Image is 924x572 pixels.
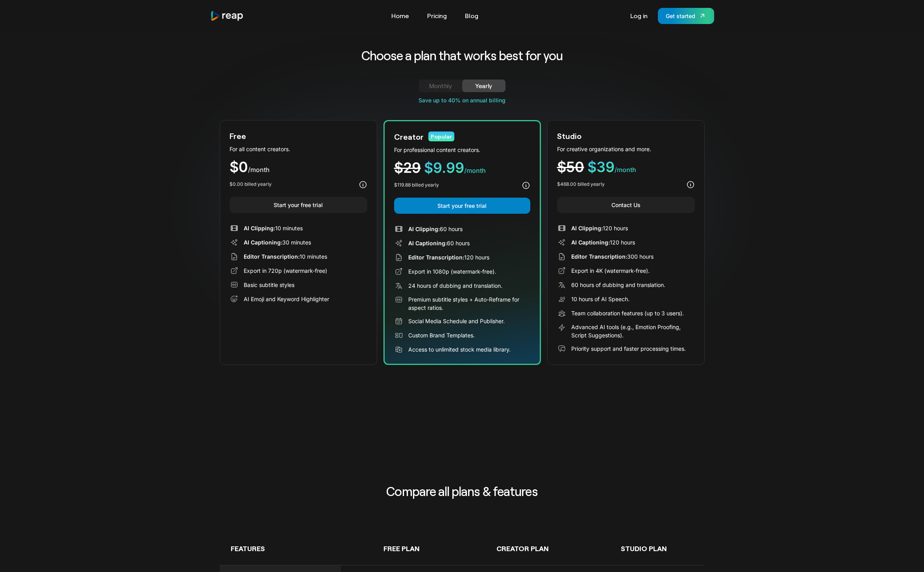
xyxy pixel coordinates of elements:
div: Priority support and faster processing times. [571,344,686,353]
div: Premium subtitle styles + Auto-Reframe for aspect ratios. [408,295,530,312]
div: Studio [557,130,581,142]
div: Free [230,130,246,142]
div: Creator [394,131,424,143]
a: Start your free trial [394,198,530,214]
div: Save up to 40% on annual billing [220,96,705,104]
span: $9.99 [424,159,464,176]
a: Blog [461,9,482,22]
span: $29 [394,159,421,176]
a: Contact Us [557,197,695,213]
div: Yearly [472,81,496,91]
span: Editor Transcription: [408,254,464,261]
div: 60 hours [408,225,463,233]
div: Get started [666,12,695,20]
div: 24 hours of dubbing and translation. [408,281,502,290]
span: /month [615,166,636,174]
a: Get started [658,8,714,24]
h2: Compare all plans & features [311,482,613,501]
div: $0.00 billed yearly [230,181,272,188]
div: 10 minutes [244,224,303,232]
div: Team collaboration features (up to 3 users). [571,309,684,317]
div: 10 minutes [244,252,327,261]
div: Popular [428,131,454,141]
div: Custom Brand Templates. [408,331,475,339]
div: $468.00 billed yearly [557,181,605,188]
div: $119.88 billed yearly [394,181,439,189]
div: 120 hours [571,224,628,232]
div: 30 minutes [244,238,311,246]
div: Free Plan [352,543,451,554]
div: $0 [230,160,367,174]
div: 60 hours of dubbing and translation. [571,281,665,289]
div: Features [231,543,330,554]
div: For professional content creators. [394,146,530,154]
h2: Choose a plan that works best for you [300,47,624,64]
span: Editor Transcription: [244,253,300,260]
div: Basic subtitle styles [244,281,294,289]
a: Home [387,9,413,22]
div: 300 hours [571,252,654,261]
span: AI Captioning: [244,239,282,246]
div: Creator Plan [473,543,572,554]
div: Export in 1080p (watermark-free). [408,267,496,276]
span: /month [464,167,486,174]
a: Log in [626,9,652,22]
div: 60 hours [408,239,470,247]
span: AI Captioning: [408,240,447,246]
div: Social Media Schedule and Publisher. [408,317,505,325]
div: Export in 4K (watermark-free). [571,267,650,275]
div: Advanced AI tools (e.g., Emotion Proofing, Script Suggestions). [571,323,695,339]
span: AI Clipping: [244,225,275,231]
span: AI Captioning: [571,239,610,246]
div: Export in 720p (watermark-free) [244,267,327,275]
span: Editor Transcription: [571,253,627,260]
div: Access to unlimited stock media library. [408,345,511,354]
div: 120 hours [571,238,635,246]
img: reap logo [210,11,244,21]
div: Monthly [428,81,453,91]
span: $50 [557,158,584,176]
a: home [210,11,244,21]
a: Pricing [423,9,451,22]
div: 120 hours [408,253,489,261]
div: For creative organizations and more. [557,145,695,153]
div: AI Emoji and Keyword Highlighter [244,295,329,303]
a: Start your free trial [230,197,367,213]
span: AI Clipping: [571,225,603,231]
span: $39 [587,158,615,176]
span: /month [248,166,270,174]
div: For all content creators. [230,145,367,153]
div: 10 hours of AI Speech. [571,295,630,303]
div: STUDIO Plan [594,543,694,554]
span: AI Clipping: [408,226,440,232]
